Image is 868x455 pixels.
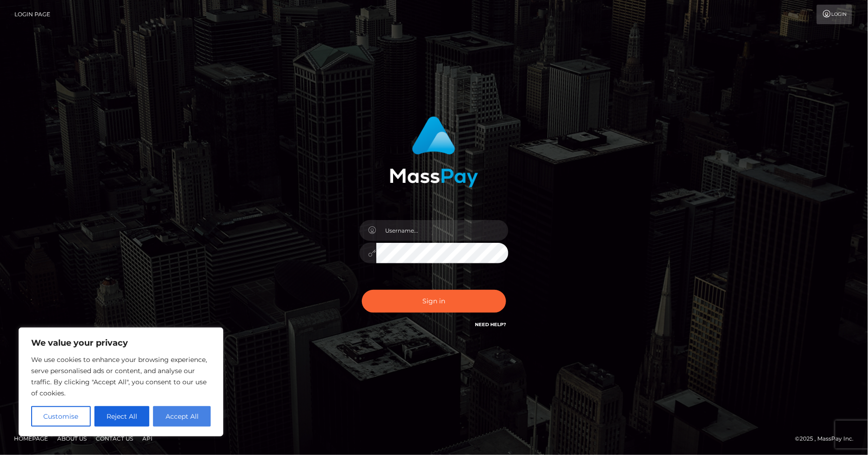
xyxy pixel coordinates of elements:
a: Login [817,5,852,24]
p: We value your privacy [31,337,211,348]
a: Contact Us [92,431,137,446]
a: Need Help? [475,321,506,328]
button: Customise [31,406,91,427]
button: Reject All [94,406,150,427]
div: We value your privacy [19,328,223,436]
div: © 2025 , MassPay Inc. [795,434,861,444]
img: MassPay Login [390,116,478,187]
a: Login Page [14,5,50,24]
a: API [139,431,156,446]
p: We use cookies to enhance your browsing experience, serve personalised ads or content, and analys... [31,354,211,399]
button: Sign in [362,290,506,313]
button: Accept All [153,406,211,427]
a: Homepage [10,431,52,446]
input: Username... [376,220,508,241]
a: About Us [53,431,90,446]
